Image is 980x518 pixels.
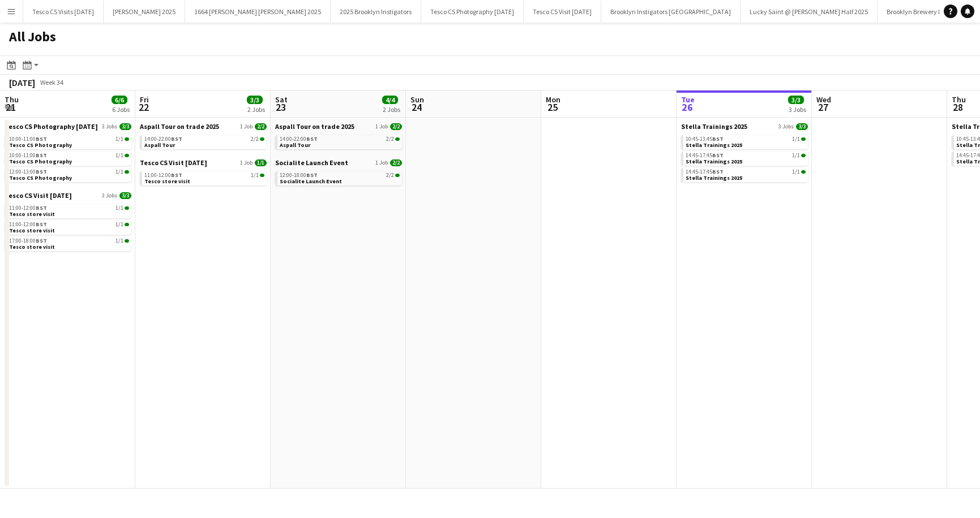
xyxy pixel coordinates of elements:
span: 1/1 [125,137,129,141]
span: Tesco CS Photography [9,158,72,165]
span: Stella Trainings 2025 [681,122,747,131]
span: 1/1 [115,153,123,158]
span: 1 Job [240,159,253,166]
span: 1/1 [125,239,129,243]
div: Tesco CS Photography [DATE]3 Jobs3/310:00-11:00BST1/1Tesco CS Photography10:00-11:00BST1/1Tesco C... [5,122,131,191]
div: [DATE] [9,77,35,88]
span: BST [712,152,724,159]
span: 2/2 [251,136,259,142]
span: 1/1 [115,222,123,227]
a: 14:45-17:45BST1/1Stella Trainings 2025 [686,152,806,165]
div: Aspall Tour on trade 20251 Job2/214:00-22:00BST2/2Aspall Tour [140,122,267,158]
span: 11:00-12:00 [144,172,182,178]
span: BST [712,135,724,143]
span: 1/1 [801,154,806,157]
span: BST [36,237,47,244]
span: 14:00-22:00 [280,136,318,142]
span: 1/1 [792,153,800,158]
span: 1/1 [792,169,800,175]
span: 1/1 [792,136,800,142]
span: Tesco CS Photography August 2025 [5,122,98,131]
div: Aspall Tour on trade 20251 Job2/214:00-22:00BST2/2Aspall Tour [275,122,402,158]
span: 24 [409,101,424,114]
a: 11:00-12:00BST1/1Tesco store visit [144,171,264,184]
span: 3/3 [119,123,131,130]
span: 11:00-12:00 [9,222,47,227]
span: 1/1 [255,159,267,166]
a: Aspall Tour on trade 20251 Job2/2 [275,122,402,131]
span: 1/1 [125,170,129,174]
span: 23 [273,101,288,114]
span: BST [171,135,182,143]
span: Tue [681,94,695,105]
span: 2/2 [255,123,267,130]
span: 1/1 [115,136,123,142]
span: 1/1 [115,205,123,211]
span: 10:00-11:00 [9,136,47,142]
span: 22 [138,101,149,114]
span: Aspall Tour [280,141,310,149]
span: Sat [275,94,288,105]
span: Tesco store visit [9,227,55,234]
span: 12:00-18:00 [280,172,318,178]
div: Stella Trainings 20253 Jobs3/310:45-13:45BST1/1Stella Trainings 202514:45-17:45BST1/1Stella Train... [681,122,808,184]
button: Lucky Saint @ [PERSON_NAME] Half 2025 [741,1,878,23]
a: 11:00-12:00BST1/1Tesco store visit [9,221,129,234]
span: 2/2 [395,174,400,177]
a: 14:45-17:45BST1/1Stella Trainings 2025 [686,168,806,181]
span: 3/3 [247,96,263,104]
span: 1 Job [375,159,388,166]
span: 2/2 [260,137,264,141]
span: Socialite Launch Event [280,178,342,185]
span: Tesco store visit [9,243,55,251]
span: 1 Job [240,123,253,130]
span: 14:00-22:00 [144,136,182,142]
span: 10:00-11:00 [9,153,47,158]
div: 2 Jobs [383,105,400,114]
span: Tesco CS Photography [9,141,72,149]
span: Stella Trainings 2025 [686,141,742,149]
div: 2 Jobs [247,105,265,114]
span: 4/4 [382,96,398,104]
div: 6 Jobs [112,105,130,114]
span: 3/3 [788,96,804,104]
span: 1/1 [801,170,806,174]
span: Aspall Tour on trade 2025 [140,122,219,131]
span: BST [171,171,182,179]
span: 2/2 [386,172,394,178]
span: Tesco store visit [144,178,190,185]
span: 3/3 [796,123,808,130]
span: 1 Job [375,123,388,130]
span: 1/1 [125,154,129,157]
a: Tesco CS Visit [DATE]1 Job1/1 [140,158,267,167]
span: Aspall Tour on trade 2025 [275,122,354,131]
span: Socialite Launch Event [275,158,348,167]
span: 1/1 [115,238,123,244]
span: Stella Trainings 2025 [686,158,742,165]
span: 14:45-17:45 [686,169,724,175]
button: Tesco CS Visit [DATE] [524,1,601,23]
span: 2/2 [395,137,400,141]
span: Fri [140,94,149,105]
span: 21 [3,101,19,114]
span: 3 Jobs [778,123,794,130]
span: Stella Trainings 2025 [686,174,742,182]
span: Thu [952,94,966,105]
span: 12:00-13:00 [9,169,47,175]
span: Tesco CS Visit August 2025 [140,158,207,167]
span: 26 [679,101,695,114]
a: 14:00-22:00BST2/2Aspall Tour [144,135,264,148]
span: Thu [5,94,19,105]
a: 14:00-22:00BST2/2Aspall Tour [280,135,400,148]
span: Sun [410,94,424,105]
button: Tesco CS Visits [DATE] [23,1,104,23]
a: 10:45-13:45BST1/1Stella Trainings 2025 [686,135,806,148]
button: 1664 [PERSON_NAME] [PERSON_NAME] 2025 [185,1,331,23]
a: 12:00-18:00BST2/2Socialite Launch Event [280,171,400,184]
span: 1/1 [251,172,259,178]
a: 10:00-11:00BST1/1Tesco CS Photography [9,152,129,165]
span: Wed [816,94,831,105]
span: Aspall Tour [144,141,175,149]
span: BST [36,135,47,143]
span: 1/1 [801,137,806,141]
